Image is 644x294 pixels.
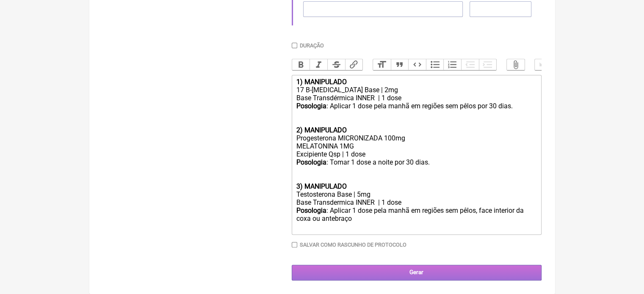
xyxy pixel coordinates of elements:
strong: Posologia [296,206,326,214]
div: Base Transdermica INNER | 1 dose [296,198,536,206]
div: : Aplicar 1 dose pela manhã em regiões sem pêlos por 30 dias. [296,102,536,126]
strong: 3) MANIPULADO [296,182,346,190]
button: Heading [373,59,391,70]
div: Progesterona MICRONIZADA 100mg MELATONINA 1MG [296,134,536,150]
button: Decrease Level [461,59,479,70]
div: Base Transdérmica INNER | 1 dose [296,94,536,102]
div: : Aplicar 1 dose pela manhã em regiões sem pêlos, face interior da coxa ou antebraço ㅤ [296,206,536,231]
button: Quote [391,59,409,70]
button: Bullets [426,59,444,70]
button: Link [345,59,363,70]
button: Code [408,59,426,70]
strong: 2) MANIPULADO [296,126,346,134]
strong: Posologia [296,158,326,166]
button: Increase Level [479,59,497,70]
div: Testosterona Base | 5mg [296,190,536,198]
div: : Tomar 1 dose a noite por 30 dias. [296,158,536,190]
button: Attach Files [507,59,525,70]
button: Bold [292,59,310,70]
button: Italic [310,59,327,70]
button: Numbers [443,59,461,70]
div: 17 B-[MEDICAL_DATA] Base | 2mg [296,86,536,94]
label: Duração [300,42,324,49]
strong: 1) MANIPULADO [296,78,346,86]
label: Salvar como rascunho de Protocolo [300,242,406,248]
button: Undo [535,59,553,70]
button: Strikethrough [327,59,345,70]
strong: Posologia [296,102,326,110]
div: Excipiente Qsp | 1 dose [296,150,536,158]
input: Gerar [292,265,542,280]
